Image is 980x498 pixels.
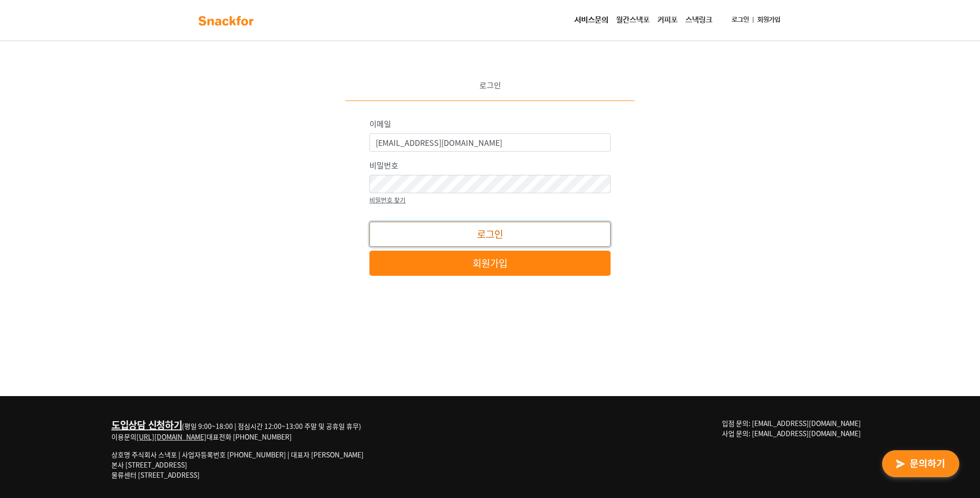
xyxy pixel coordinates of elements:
[136,432,206,441] a: [URL][DOMAIN_NAME]
[369,159,398,171] label: 비밀번호
[111,418,182,432] a: 도입상담 신청하기
[369,193,406,205] a: 비밀번호 찾기
[612,11,653,30] a: 월간스낵포
[571,11,612,30] a: 서비스문의
[124,306,185,330] a: 설정
[369,133,611,152] input: 이메일
[369,195,406,204] small: 비밀번호 찾기
[369,222,611,247] button: 로그인
[3,306,64,330] a: 홈
[149,321,161,328] span: 설정
[753,11,784,29] a: 회원가입
[369,118,391,129] label: 이메일
[30,321,36,328] span: 홈
[728,11,753,29] a: 로그인
[681,11,716,30] a: 스낵링크
[369,251,611,276] a: 회원가입
[653,11,681,30] a: 커피포
[345,79,635,101] div: 로그인
[111,418,364,442] div: (평일 9:00~18:00 | 점심시간 12:00~13:00 주말 및 공휴일 휴무) 이용문의 대표전화 [PHONE_NUMBER]
[196,13,257,28] img: background-main-color.svg
[64,306,124,330] a: 대화
[88,321,100,329] span: 대화
[722,418,861,438] span: 입점 문의: [EMAIL_ADDRESS][DOMAIN_NAME] 사업 문의: [EMAIL_ADDRESS][DOMAIN_NAME]
[111,450,364,480] p: 상호명 주식회사 스낵포 | 사업자등록번호 [PHONE_NUMBER] | 대표자 [PERSON_NAME] 본사 [STREET_ADDRESS] 물류센터 [STREET_ADDRESS]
